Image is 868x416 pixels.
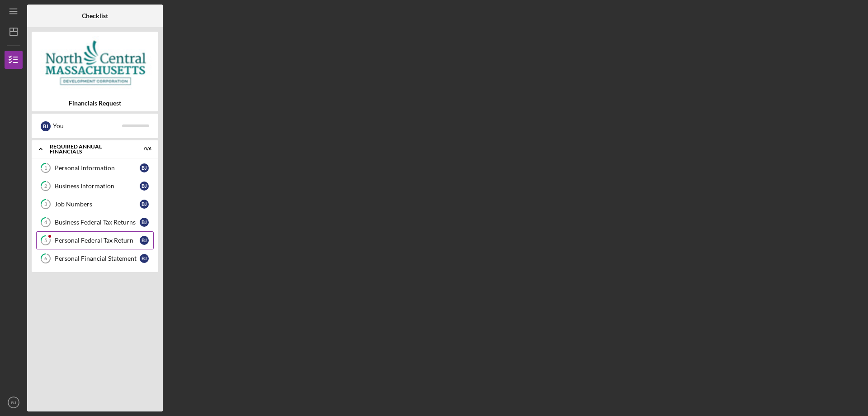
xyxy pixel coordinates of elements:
[41,121,51,131] div: B J
[135,146,151,152] div: 0 / 6
[53,118,122,134] div: You
[44,220,47,225] tspan: 4
[44,183,47,189] tspan: 2
[44,165,47,171] tspan: 1
[140,218,149,227] div: B J
[140,254,149,263] div: B J
[55,164,140,172] div: Personal Information
[44,201,47,207] tspan: 3
[69,100,121,107] b: Financials Request
[82,12,108,19] b: Checklist
[32,36,158,91] img: Product logo
[55,219,140,226] div: Business Federal Tax Returns
[140,182,149,191] div: B J
[44,256,47,262] tspan: 6
[36,231,154,249] a: 5Personal Federal Tax ReturnBJ
[36,213,154,231] a: 4Business Federal Tax ReturnsBJ
[55,201,140,208] div: Job Numbers
[55,255,140,262] div: Personal Financial Statement
[55,237,140,244] div: Personal Federal Tax Return
[140,236,149,245] div: B J
[50,144,129,154] div: Required Annual Financials
[36,177,154,195] a: 2Business InformationBJ
[11,400,16,405] text: BJ
[55,182,140,190] div: Business Information
[140,200,149,209] div: B J
[36,159,154,177] a: 1Personal InformationBJ
[36,195,154,213] a: 3Job NumbersBJ
[5,393,23,411] button: BJ
[36,249,154,268] a: 6Personal Financial StatementBJ
[44,238,47,244] tspan: 5
[140,163,149,172] div: B J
